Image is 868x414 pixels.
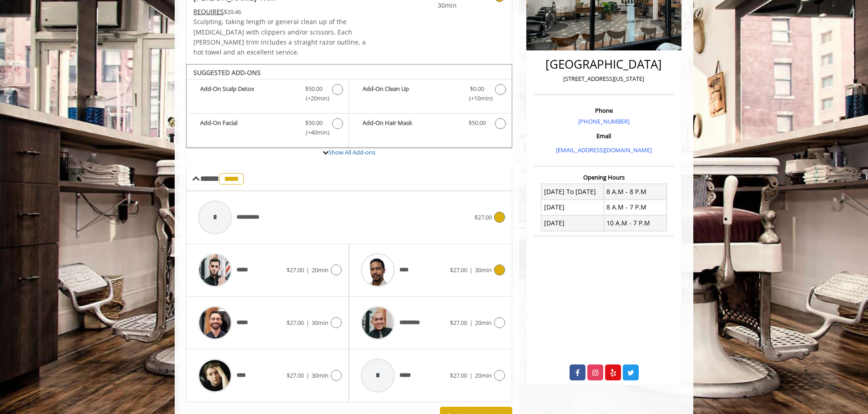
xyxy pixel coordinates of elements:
[469,266,473,274] span: |
[536,74,671,84] p: [STREET_ADDRESS][US_STATE]
[469,118,486,128] span: $50.00
[287,319,304,327] span: $27.00
[450,266,467,274] span: $27.00
[541,200,604,215] td: [DATE]
[536,58,671,71] h2: [GEOGRAPHIC_DATA]
[556,146,652,154] a: [EMAIL_ADDRESS][DOMAIN_NAME]
[312,319,328,327] span: 30min
[470,84,484,94] span: $0.00
[474,213,492,221] span: $27.00
[464,94,490,103] span: (+10min )
[305,84,323,94] span: $50.00
[353,118,507,131] label: Add-On Hair Mask
[604,184,666,200] td: 8 A.M - 8 P.M
[306,319,309,327] span: |
[578,117,630,125] a: [PHONE_NUMBER]
[353,84,507,105] label: Add-On Clean Up
[193,68,261,77] b: SUGGESTED ADD-ONS
[536,107,671,114] h3: Phone
[301,94,328,103] span: (+20min )
[363,84,459,103] b: Add-On Clean Up
[450,319,467,327] span: $27.00
[475,371,492,379] span: 20min
[301,128,328,137] span: (+40min )
[200,118,296,137] b: Add-On Facial
[191,84,344,105] label: Add-On Scalp Detox
[469,371,473,379] span: |
[193,17,376,58] p: Sculpting, taking length or general clean up of the [MEDICAL_DATA] with clippers and/or scissors....
[328,148,375,156] a: Show All Add-ons
[475,319,492,327] span: 20min
[450,371,467,379] span: $27.00
[604,200,666,215] td: 8 A.M - 7 P.M
[534,174,674,180] h3: Opening Hours
[305,118,323,128] span: $50.00
[536,133,671,139] h3: Email
[469,319,473,327] span: |
[287,371,304,379] span: $27.00
[200,84,296,103] b: Add-On Scalp Detox
[306,371,309,379] span: |
[306,266,309,274] span: |
[541,215,604,231] td: [DATE]
[604,215,666,231] td: 10 A.M - 7 P.M
[312,371,328,379] span: 30min
[191,118,344,140] label: Add-On Facial
[186,64,512,149] div: Beard Trim Add-onS
[363,118,459,129] b: Add-On Hair Mask
[193,7,224,16] span: This service needs some Advance to be paid before we block your appointment
[287,266,304,274] span: $27.00
[193,7,376,17] div: $29.46
[403,0,457,10] span: 30min
[541,184,604,200] td: [DATE] To [DATE]
[312,266,328,274] span: 20min
[475,266,492,274] span: 30min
